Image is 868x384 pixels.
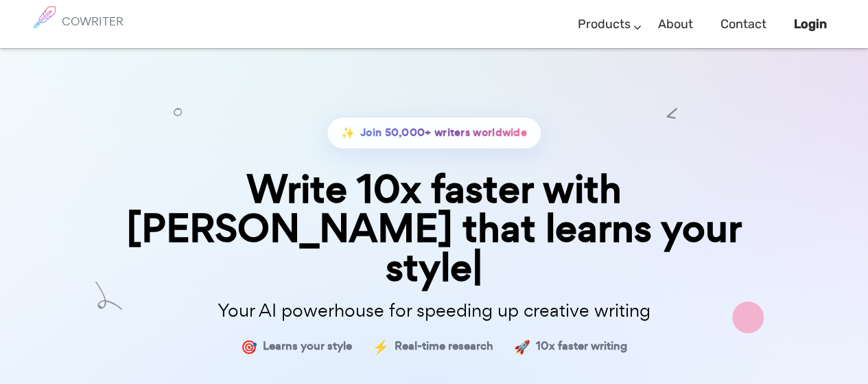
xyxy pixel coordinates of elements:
span: 🎯 [241,337,257,357]
span: ✨ [341,123,355,143]
a: Products [578,4,631,45]
a: Login [794,4,827,45]
a: Contact [720,4,766,45]
span: 🚀 [514,337,530,357]
span: Join 50,000+ writers worldwide [360,123,527,143]
span: Real-time research [395,337,493,357]
b: Login [794,16,827,32]
span: Learns your style [263,337,352,357]
span: ⚡ [373,337,389,357]
h6: COWRITER [62,15,124,27]
span: 10x faster writing [536,337,627,357]
div: Write 10x faster with [PERSON_NAME] that learns your style [91,170,777,288]
a: About [658,4,693,45]
p: Your AI powerhouse for speeding up creative writing [91,296,777,326]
